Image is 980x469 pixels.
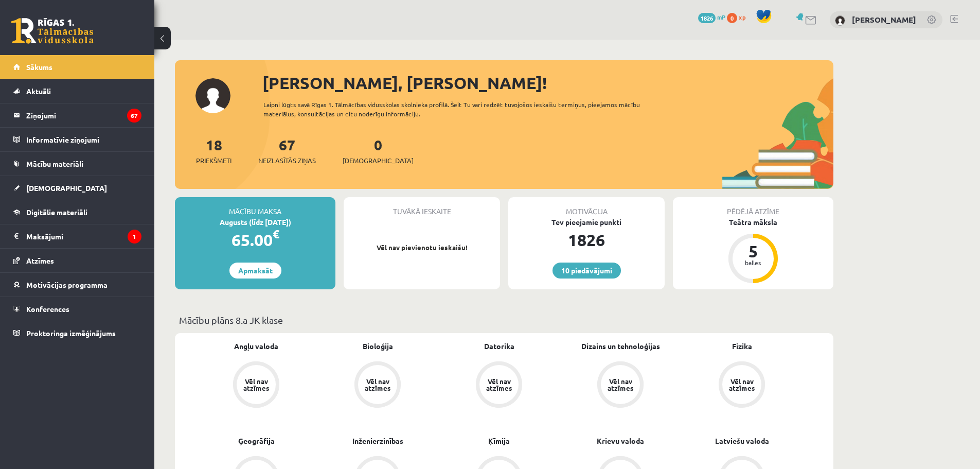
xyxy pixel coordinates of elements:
[852,14,916,25] a: [PERSON_NAME]
[26,207,87,217] span: Digitālie materiāli
[175,228,335,252] div: 65.00
[13,273,141,297] a: Motivācijas programma
[606,378,635,391] div: Vēl nav atzīmes
[317,361,438,410] a: Vēl nav atzīmes
[179,313,829,327] p: Mācību plāns 8.a JK klase
[128,230,141,244] i: 1
[560,361,681,410] a: Vēl nav atzīmes
[195,361,317,410] a: Vēl nav atzīmes
[13,249,141,272] a: Atzīmes
[508,228,665,252] div: 1826
[13,128,141,151] a: Informatīvie ziņojumi
[363,341,393,352] a: Bioloģija
[26,159,83,168] span: Mācību materiāli
[263,100,658,118] div: Laipni lūgts savā Rīgas 1. Tālmācības vidusskolas skolnieka profilā. Šeit Tu vari redzēt tuvojošo...
[739,13,745,21] span: xp
[352,436,403,446] a: Inženierzinības
[717,13,725,21] span: mP
[343,155,414,166] span: [DEMOGRAPHIC_DATA]
[13,103,141,127] a: Ziņojumi67
[485,378,513,391] div: Vēl nav atzīmes
[26,86,51,96] span: Aktuāli
[273,227,279,241] span: €
[26,304,69,314] span: Konferences
[13,321,141,345] a: Proktoringa izmēģinājums
[698,13,716,23] span: 1826
[727,378,756,391] div: Vēl nav atzīmes
[581,341,660,352] a: Dizains un tehnoloģijas
[13,224,141,248] a: Maksājumi1
[363,378,392,391] div: Vēl nav atzīmes
[258,155,316,166] span: Neizlasītās ziņas
[344,197,500,217] div: Tuvākā ieskaite
[835,15,845,26] img: Armīns Salmanis
[13,297,141,321] a: Konferences
[681,361,803,410] a: Vēl nav atzīmes
[597,436,644,446] a: Krievu valoda
[26,103,141,127] legend: Ziņojumi
[673,217,833,228] div: Teātra māksla
[13,200,141,224] a: Digitālie materiāli
[11,18,94,44] a: Rīgas 1. Tālmācības vidusskola
[26,328,116,338] span: Proktoringa izmēģinājums
[13,79,141,103] a: Aktuāli
[738,243,769,259] div: 5
[196,155,231,166] span: Priekšmeti
[715,436,769,446] a: Latviešu valoda
[242,378,271,391] div: Vēl nav atzīmes
[727,13,737,23] span: 0
[26,224,141,248] legend: Maksājumi
[26,128,141,151] legend: Informatīvie ziņojumi
[13,55,141,79] a: Sākums
[673,217,833,285] a: Teātra māksla 5 balles
[508,197,665,217] div: Motivācija
[234,341,278,352] a: Angļu valoda
[698,13,725,21] a: 1826 mP
[238,436,275,446] a: Ģeogrāfija
[175,217,335,228] div: Augusts (līdz [DATE])
[262,71,833,95] div: [PERSON_NAME], [PERSON_NAME]!
[26,280,108,289] span: Motivācijas programma
[732,341,752,352] a: Fizika
[438,361,560,410] a: Vēl nav atzīmes
[488,436,510,446] a: Ķīmija
[127,109,141,123] i: 67
[26,183,107,193] span: [DEMOGRAPHIC_DATA]
[26,256,54,265] span: Atzīmes
[727,13,751,21] a: 0 xp
[673,197,833,217] div: Pēdējā atzīme
[175,197,335,217] div: Mācību maksa
[738,259,769,266] div: balles
[229,263,281,279] a: Apmaksāt
[484,341,514,352] a: Datorika
[196,135,231,166] a: 18Priekšmeti
[508,217,665,228] div: Tev pieejamie punkti
[13,176,141,200] a: [DEMOGRAPHIC_DATA]
[258,135,316,166] a: 67Neizlasītās ziņas
[349,242,495,253] p: Vēl nav pievienotu ieskaišu!
[553,263,621,279] a: 10 piedāvājumi
[13,152,141,176] a: Mācību materiāli
[26,62,52,72] span: Sākums
[343,135,414,166] a: 0[DEMOGRAPHIC_DATA]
